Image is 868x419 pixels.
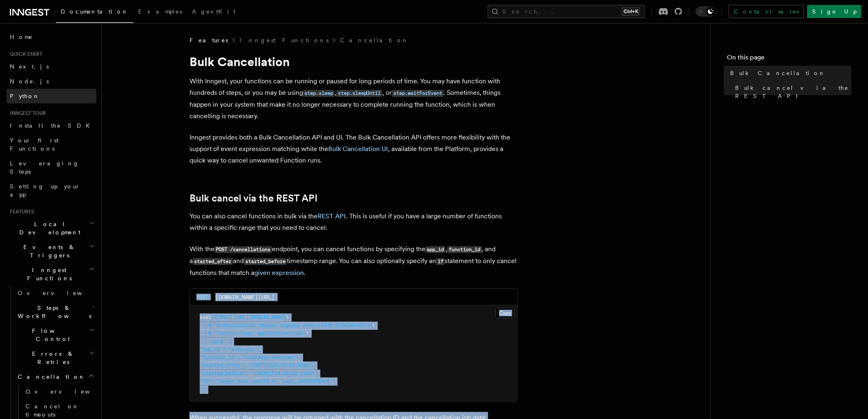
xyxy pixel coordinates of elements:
[340,36,409,44] a: Cancellation
[14,300,96,323] button: Steps & Workflows
[61,8,128,15] span: Documentation
[732,80,852,103] a: Bulk cancel via the REST API
[14,327,89,343] span: Flow Control
[196,294,208,300] span: POST
[7,59,96,74] a: Next.js
[14,286,96,300] a: Overview
[727,53,852,66] h4: On this page
[200,362,315,368] span: "started_after": "[DATE]T18:23:12.000Z",
[7,51,42,57] span: Quick start
[215,293,274,301] span: [DOMAIN_NAME][URL]
[226,339,231,344] span: '{
[329,378,335,384] span: '"
[303,90,335,97] code: step.sleep
[7,266,89,282] span: Inngest Functions
[220,314,231,320] span: POST
[696,7,715,16] button: Toggle dark mode
[206,339,223,344] span: --data
[447,246,482,253] code: function_id
[10,33,33,41] span: Home
[200,371,318,376] span: "started_before": "[DATE]T14:22:42.130Z",
[240,36,329,44] a: Inngest Functions
[10,160,79,175] span: Leveraging Steps
[7,133,96,156] a: Your first Functions
[14,350,89,366] span: Errors & Retries
[303,89,335,96] a: step.sleep
[18,290,102,296] span: Overview
[622,7,640,16] kbd: Ctrl+K
[200,378,283,384] span: "if": "event.data.userId == '
[206,323,211,328] span: -H
[7,110,46,117] span: Inngest tour
[25,403,79,418] span: Cancel on timeouts
[254,269,304,277] a: given expression
[190,54,518,69] h1: Bulk Cancellation
[10,183,80,198] span: Setting up your app
[190,132,518,166] p: Inngest provides both a Bulk Cancellation API and UI. The Bulk Cancellation API offers more flexi...
[190,76,518,122] p: With Inngest, your functions can be running or paused for long periods of time. You may have func...
[286,314,289,320] span: \
[200,346,260,352] span: "app_id": "acme-app",
[372,323,375,328] span: \
[200,387,206,392] span: }'
[138,8,182,15] span: Examples
[488,5,645,18] button: Search...Ctrl+K
[190,211,518,234] p: You can also cancel functions in bulk via the . This is useful if you have a large number of func...
[7,118,96,133] a: Install the SDK
[234,314,286,320] span: [URL][DOMAIN_NAME]
[7,179,96,202] a: Setting up your app
[14,346,96,369] button: Errors & Retries
[7,220,89,236] span: Local Development
[133,2,187,22] a: Examples
[10,63,49,70] span: Next.js
[190,36,228,44] span: Features
[328,145,388,153] a: Bulk Cancellation UI
[436,258,445,265] code: if
[7,240,96,263] button: Events & Triggers
[206,330,211,336] span: -H
[727,66,852,80] a: Bulk Cancellation
[22,384,96,399] a: Overview
[7,217,96,240] button: Local Development
[25,388,110,395] span: Overview
[192,8,235,15] span: AgentKit
[190,243,518,279] p: With the endpoint, you can cancel functions by specifying the , , and a and timestamp range. You ...
[496,308,515,318] button: Copy
[425,246,445,253] code: app_id
[10,93,40,99] span: Python
[283,378,329,384] span: user_o9235hf84hf
[10,78,49,85] span: Node.js
[7,208,34,215] span: Features
[200,314,211,320] span: curl
[14,304,91,320] span: Steps & Workflows
[729,5,804,18] a: Contact sales
[187,2,240,22] a: AgentKit
[336,90,382,97] code: step.sleepUntil
[306,330,309,336] span: \
[193,258,233,265] code: started_after
[336,89,382,96] a: step.sleepUntil
[392,89,443,96] a: step.waitForEvent
[200,355,300,360] span: "function_id": "schedule-reminder",
[392,90,443,97] code: step.waitForEvent
[14,373,85,381] span: Cancellation
[7,156,96,179] a: Leveraging Steps
[244,258,287,265] code: started_before
[215,246,272,253] code: POST /cancellations
[10,137,59,152] span: Your first Functions
[7,74,96,89] a: Node.js
[214,323,372,328] span: 'Authorization: Bearer signkey-prod-<YOUR-SIGNING-KEY>'
[211,314,217,320] span: -X
[7,263,96,286] button: Inngest Functions
[14,369,96,384] button: Cancellation
[190,192,318,204] a: Bulk cancel via the REST API
[731,69,826,77] span: Bulk Cancellation
[318,212,346,220] a: REST API
[736,84,852,100] span: Bulk cancel via the REST API
[14,323,96,346] button: Flow Control
[7,89,96,103] a: Python
[7,30,96,44] a: Home
[7,243,89,259] span: Events & Triggers
[214,330,306,336] span: 'Content-Type: application/json'
[56,2,133,23] a: Documentation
